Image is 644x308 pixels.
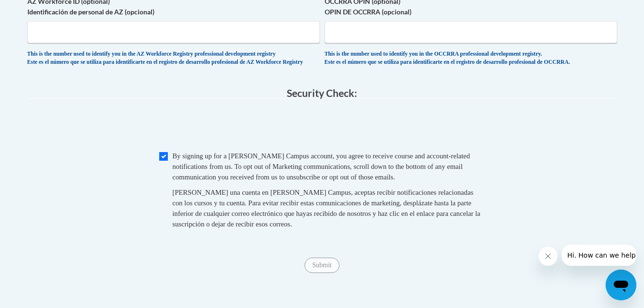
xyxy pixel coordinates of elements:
[562,245,636,266] iframe: Message from company
[606,270,636,300] iframe: Button to launch messaging window
[249,108,395,146] iframe: reCAPTCHA
[173,189,480,228] span: [PERSON_NAME] una cuenta en [PERSON_NAME] Campus, aceptas recibir notificaciones relacionadas con...
[287,87,357,99] span: Security Check:
[539,247,558,266] iframe: Close message
[304,258,339,273] input: Submit
[173,152,470,181] span: By signing up for a [PERSON_NAME] Campus account, you agree to receive course and account-related...
[6,7,78,14] span: Hi. How can we help?
[325,50,617,66] div: This is the number used to identify you in the OCCRRA professional development registry. Este es ...
[27,50,320,66] div: This is the number used to identify you in the AZ Workforce Registry professional development reg...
